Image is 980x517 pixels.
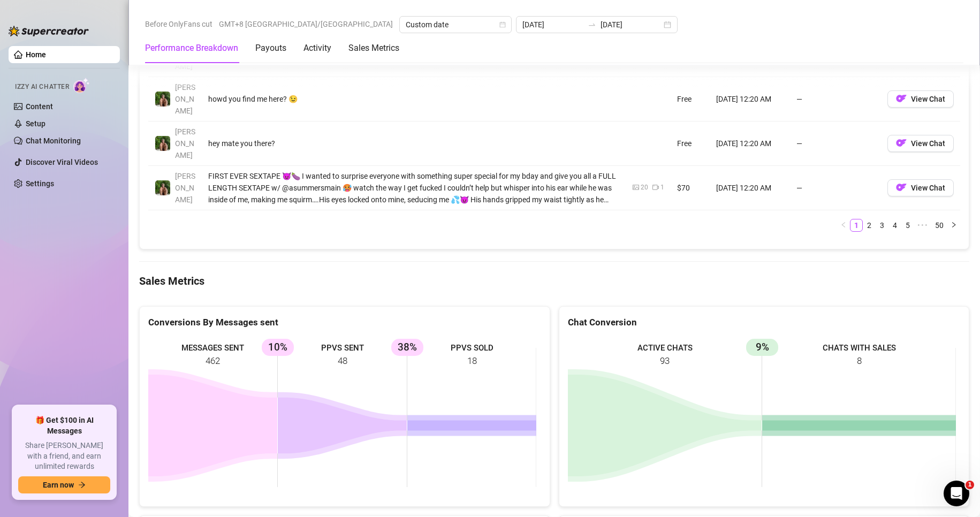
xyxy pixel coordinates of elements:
[840,222,847,228] span: left
[641,183,648,193] div: 20
[911,95,945,103] span: View Chat
[26,50,46,59] a: Home
[837,219,850,232] button: left
[652,184,659,191] span: video-camera
[208,170,620,206] div: FIRST EVER SEXTAPE 😈🍆 I wanted to surprise everyone with something super special for my bday and ...
[850,219,863,232] li: 1
[790,166,881,210] td: —
[896,93,907,104] img: OF
[896,182,907,193] img: OF
[155,136,170,151] img: Nathaniel
[932,219,947,231] a: 50
[348,42,399,55] div: Sales Metrics
[902,219,914,231] a: 5
[588,20,596,29] span: swap-right
[18,476,110,493] button: Earn nowarrow-right
[947,219,960,232] li: Next Page
[914,219,931,232] li: Next 5 Pages
[863,219,876,232] li: 2
[931,219,947,232] li: 50
[155,92,170,107] img: Nathaniel
[947,219,960,232] button: right
[660,183,664,193] div: 1
[26,102,53,111] a: Content
[175,127,195,159] span: [PERSON_NAME]
[710,166,790,210] td: [DATE] 12:20 AM
[18,415,110,436] span: 🎁 Get $100 in AI Messages
[26,119,45,128] a: Setup
[671,121,710,166] td: Free
[18,440,110,472] span: Share [PERSON_NAME] with a friend, and earn unlimited rewards
[887,141,954,150] a: OFView Chat
[26,179,54,188] a: Settings
[901,219,914,232] li: 5
[78,481,86,489] span: arrow-right
[9,26,89,36] img: logo-BBDzfeDw.svg
[914,219,931,232] span: •••
[175,172,195,204] span: [PERSON_NAME]
[208,138,620,149] div: hey mate you there?
[145,16,212,32] span: Before OnlyFans cut
[148,315,541,330] div: Conversions By Messages sent
[671,166,710,210] td: $70
[568,315,961,330] div: Chat Conversion
[951,222,957,228] span: right
[710,77,790,121] td: [DATE] 12:20 AM
[887,135,954,152] button: OFView Chat
[896,138,907,148] img: OF
[790,121,881,166] td: —
[887,186,954,194] a: OFView Chat
[522,19,583,31] input: Start date
[303,42,331,55] div: Activity
[863,219,875,231] a: 2
[671,77,710,121] td: Free
[499,21,506,28] span: calendar
[588,20,596,29] span: to
[710,121,790,166] td: [DATE] 12:20 AM
[601,19,662,31] input: End date
[876,219,888,231] a: 3
[944,481,969,506] iframe: Intercom live chat
[790,77,881,121] td: —
[633,184,639,191] span: picture
[966,481,974,489] span: 1
[26,158,98,166] a: Discover Viral Videos
[850,219,862,231] a: 1
[911,184,945,192] span: View Chat
[876,219,888,232] li: 3
[155,180,170,195] img: Nathaniel
[43,481,74,489] span: Earn now
[15,82,69,92] span: Izzy AI Chatter
[145,42,238,55] div: Performance Breakdown
[175,83,195,115] span: [PERSON_NAME]
[887,97,954,105] a: OFView Chat
[175,39,195,71] span: [PERSON_NAME]
[837,219,850,232] li: Previous Page
[887,179,954,196] button: OFView Chat
[219,16,393,32] span: GMT+8 [GEOGRAPHIC_DATA]/[GEOGRAPHIC_DATA]
[888,219,901,232] li: 4
[889,219,901,231] a: 4
[255,42,286,55] div: Payouts
[406,17,505,33] span: Custom date
[208,93,620,105] div: howd you find me here? 😉
[26,136,81,145] a: Chat Monitoring
[73,78,90,93] img: AI Chatter
[887,90,954,108] button: OFView Chat
[911,139,945,148] span: View Chat
[139,273,969,288] h4: Sales Metrics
